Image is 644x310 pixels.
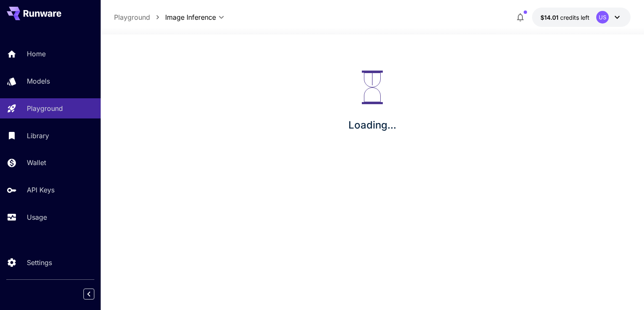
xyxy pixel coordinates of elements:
[540,14,560,21] span: $14.01
[165,12,216,22] span: Image Inference
[114,12,150,22] a: Playground
[540,13,589,22] div: $14.00886
[560,14,589,21] span: credits left
[114,12,165,22] nav: breadcrumb
[27,103,63,113] p: Playground
[90,286,101,302] div: Collapse sidebar
[348,118,396,133] p: Loading...
[596,11,609,24] div: US
[27,257,52,268] p: Settings
[27,185,55,195] p: API Keys
[27,158,46,168] p: Wallet
[27,76,50,86] p: Models
[27,49,46,59] p: Home
[27,131,49,141] p: Library
[27,212,47,222] p: Usage
[83,289,94,299] button: Collapse sidebar
[532,8,631,27] button: $14.00886US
